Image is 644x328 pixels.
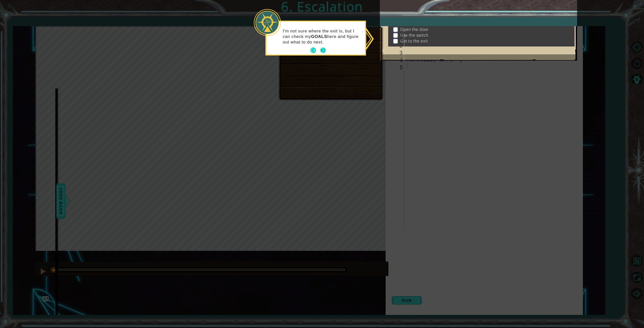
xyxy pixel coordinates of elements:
[320,47,326,54] button: Next
[394,34,404,42] div: 1
[400,38,428,44] p: Get to the exit
[400,32,428,38] p: Use the switch
[311,34,327,39] strong: GOALS
[394,56,404,64] div: 4
[394,42,404,49] div: 2
[400,27,428,32] p: Open the door
[310,48,320,53] button: Back
[283,28,361,45] p: I'm not sure where the exit is, but I can check my here and figure out what to do next.
[394,49,404,56] div: 3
